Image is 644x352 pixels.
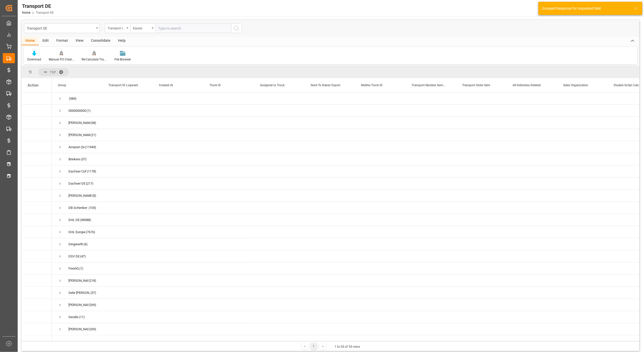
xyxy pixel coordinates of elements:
div: 1 [311,343,317,349]
span: (269) [89,299,96,311]
span: Assigned to Truck [260,83,284,87]
button: search button [231,24,242,33]
span: Group [58,83,66,87]
div: Gebr [PERSON_NAME] CZ [68,287,90,299]
div: DB Schenker AT [68,202,88,214]
div: Press SPACE to select this row. [21,250,52,262]
div: Hartmann DE [68,336,86,347]
span: (8) [92,190,96,202]
span: Truck ID [209,83,221,87]
div: [PERSON_NAME] [68,275,88,287]
span: All Deliveries Deleted [513,83,541,87]
span: (217) [86,178,93,189]
div: View [72,37,87,45]
span: (1178) [87,166,96,177]
div: Press SPACE to select this row. [21,141,52,153]
div: Grouped Response for requested field [542,6,629,11]
span: Send To Raben Export [311,83,340,87]
span: Melitta Truck ID [361,83,383,87]
div: Press SPACE to select this row. [21,323,52,335]
div: Press SPACE to select this row. [21,311,52,323]
span: (7676) [86,226,95,238]
div: [PERSON_NAME] BE [68,117,90,129]
button: open menu [24,24,100,33]
div: Edit [39,37,53,45]
div: FreshQ [68,263,79,274]
span: (57) [90,287,96,299]
div: Press SPACE to select this row. [21,299,52,311]
div: Dingwerth [68,238,83,250]
div: 0000000000 [68,105,86,117]
span: (11949) [85,141,96,153]
span: TSP [50,70,56,74]
span: (6) [84,238,88,250]
div: Press SPACE to select this row. [21,275,52,287]
span: (11) [79,311,85,323]
div: Home [21,37,39,45]
span: Sales Organization [563,83,588,87]
div: Press SPACE to select this row. [21,287,52,299]
span: (1) [79,263,83,274]
span: (269) [89,323,96,335]
div: Press SPACE to select this row. [21,262,52,275]
span: (584) [69,93,77,104]
div: Consolidate [87,37,114,45]
span: Transport ID Logward [108,83,138,87]
div: 1 to 53 of 53 rows [335,344,360,349]
div: Press SPACE to select this row. [21,117,52,129]
div: [PERSON_NAME] [68,323,88,335]
div: Manual PO Creation [49,57,74,62]
div: Press SPACE to select this row. [21,165,52,178]
span: (47) [80,251,86,262]
div: Press SPACE to select this row. [21,202,52,214]
div: Re-Calculate Transport Costs [82,57,107,62]
div: [PERSON_NAME] Interco [68,129,90,141]
div: Press SPACE to select this row. [21,93,52,105]
div: Press SPACE to select this row. [21,214,52,226]
span: Transport Number Sent SAP [412,83,445,87]
input: Type to search [155,24,231,33]
div: DHL DE [68,214,80,226]
div: Press SPACE to select this row. [21,238,52,250]
div: Transport DE [22,2,54,10]
a: Home [22,11,30,14]
div: Equals [133,25,150,31]
div: Press SPACE to select this row. [21,105,52,117]
div: Help [114,37,129,45]
div: [PERSON_NAME] DE [68,299,88,311]
span: (1988) [87,336,96,347]
button: open menu [130,24,155,33]
div: Geodis [68,311,79,323]
span: (38) [90,117,96,129]
span: (105) [89,202,96,214]
div: Press SPACE to select this row. [21,153,52,165]
div: Download [27,57,41,62]
div: Amazon (Self Pickup) [68,141,85,153]
div: Press SPACE to select this row. [21,226,52,238]
span: (98588) [80,214,91,226]
div: Press SPACE to select this row. [21,190,52,202]
div: DHL Europe [68,226,85,238]
div: Action [28,83,38,87]
span: (37) [81,153,87,165]
div: Press SPACE to select this row. [21,335,52,347]
div: Format [53,37,72,45]
span: (218) [89,275,96,287]
div: Transport DE [27,25,94,31]
span: Created At [159,83,173,87]
span: Transport Order Sent [462,83,490,87]
div: Dachser DE [68,178,85,189]
button: open menu [105,24,130,33]
span: (1) [87,105,91,117]
div: Transport ID Logward [108,25,125,31]
div: Brinkers [68,153,80,165]
div: Dachser Cof Foodservice [68,166,86,177]
div: [PERSON_NAME] [68,190,92,202]
div: Press SPACE to select this row. [21,178,52,190]
div: DSV DE [68,251,80,262]
div: File Browser [114,57,131,62]
div: Press SPACE to select this row. [21,129,52,141]
span: (21) [90,129,96,141]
